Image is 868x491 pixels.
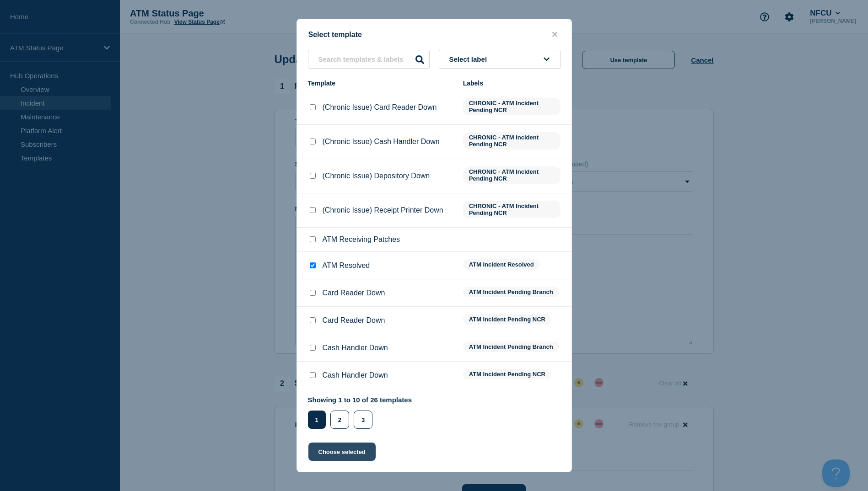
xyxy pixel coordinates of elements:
p: Showing 1 to 10 of 26 templates [308,396,412,404]
input: Search templates & labels [308,50,430,69]
input: (Chronic Issue) Card Reader Down checkbox [310,104,316,110]
button: Select label [439,50,561,69]
input: ATM Resolved checkbox [310,262,316,268]
div: Select template [297,30,571,39]
p: (Chronic Issue) Depository Down [323,172,430,180]
p: ATM Resolved [323,262,370,270]
input: (Chronic Issue) Cash Handler Down checkbox [310,139,316,144]
input: Card Reader Down checkbox [310,317,316,323]
button: 2 [330,411,349,429]
p: Card Reader Down [323,289,385,297]
p: Card Reader Down [323,316,385,325]
input: Cash Handler Down checkbox [310,372,316,378]
span: ATM Incident Pending Branch [463,342,559,352]
div: Labels [463,80,561,87]
input: Cash Handler Down checkbox [310,345,316,351]
span: CHRONIC - ATM Incident Pending NCR [463,201,561,218]
input: (Chronic Issue) Depository Down checkbox [310,173,316,179]
p: (Chronic Issue) Cash Handler Down [323,138,440,146]
p: (Chronic Issue) Receipt Printer Down [323,206,443,214]
div: Template [308,80,454,87]
span: CHRONIC - ATM Incident Pending NCR [463,98,561,115]
span: ATM Incident Resolved [463,259,540,270]
p: Cash Handler Down [323,371,388,379]
p: ATM Receiving Patches [323,235,400,244]
span: Select label [449,55,491,63]
input: ATM Receiving Patches checkbox [310,236,316,242]
button: 3 [354,411,372,429]
span: CHRONIC - ATM Incident Pending NCR [463,166,561,184]
span: ATM Incident Pending NCR [463,314,551,325]
span: ATM Incident Pending NCR [463,369,551,379]
button: 1 [308,411,326,429]
button: close button [550,30,560,39]
span: CHRONIC - ATM Incident Pending NCR [463,132,561,149]
input: Card Reader Down checkbox [310,290,316,296]
button: Choose selected [308,443,376,461]
p: (Chronic Issue) Card Reader Down [323,103,437,112]
input: (Chronic Issue) Receipt Printer Down checkbox [310,207,316,213]
span: ATM Incident Pending Branch [463,287,559,297]
p: Cash Handler Down [323,344,388,352]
